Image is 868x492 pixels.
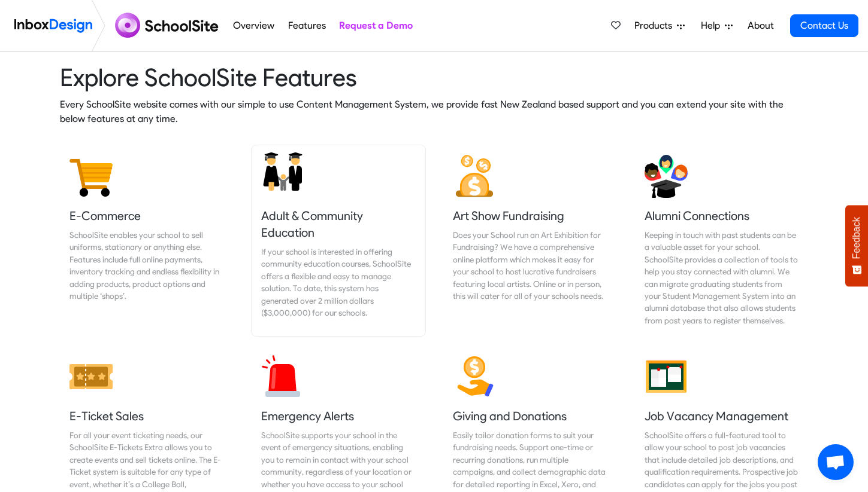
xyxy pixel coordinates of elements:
a: Features [285,14,329,38]
a: Art Show Fundraising Does your School run an Art Exhibition for Fundraising? We have a comprehens... [443,145,617,336]
span: Products [634,19,677,33]
h5: E-Ticket Sales [69,408,224,424]
h5: Emergency Alerts [261,408,416,424]
img: 2022_01_12_icon_adult_education.svg [261,150,304,193]
heading: Explore SchoolSite Features [60,33,809,93]
img: 2022_01_12_icon_ticket.svg [69,355,113,398]
img: 2022_01_12_icon_fundraising.svg [453,155,496,198]
span: Help [701,19,725,33]
div: SchoolSite enables your school to sell uniforms, stationary or anything else. Features include fu... [69,229,224,302]
h5: Adult & Community Education [261,207,416,241]
img: 2022_01_12_icon_siren.svg [261,355,304,398]
div: If your school is interested in offering community education courses, SchoolSite offers a flexibl... [261,246,416,319]
a: Request a Demo [335,14,416,38]
a: Products [630,14,689,38]
a: E-Commerce SchoolSite enables your school to sell uniforms, stationary or anything else. Features... [60,145,234,336]
img: 2022_01_12_icon_job_bulletin.svg [645,355,688,398]
h5: E-Commerce [69,207,224,224]
a: About [744,14,777,38]
h5: Job Vacancy Management [645,408,799,424]
img: 2022_01_17_icon_e_commerce.svg [69,155,113,198]
span: Feedback [851,217,862,259]
p: Every SchoolSite website comes with our simple to use Content Management System, we provide fast ... [60,97,809,126]
img: 2022_01_12_icon_alumni_connection.svg [645,155,688,198]
a: Contact Us [790,14,858,37]
div: Does your School run an Art Exhibition for Fundraising? We have a comprehensive online platform w... [453,229,607,302]
img: schoolsite logo [110,11,226,40]
h5: Giving and Donations [453,408,607,424]
a: Adult & Community Education If your school is interested in offering community education courses,... [252,145,425,336]
a: Overview [230,14,278,38]
a: Open chat [818,444,854,480]
button: Feedback - Show survey [845,205,868,286]
a: Help [696,14,737,38]
h5: Alumni Connections [645,207,799,224]
div: Keeping in touch with past students can be a valuable asset for your school. SchoolSite provides ... [645,229,799,326]
a: Alumni Connections Keeping in touch with past students can be a valuable asset for your school. S... [635,145,809,336]
h5: Art Show Fundraising [453,207,607,224]
img: 2022_01_12_icon_donation.svg [453,355,496,398]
